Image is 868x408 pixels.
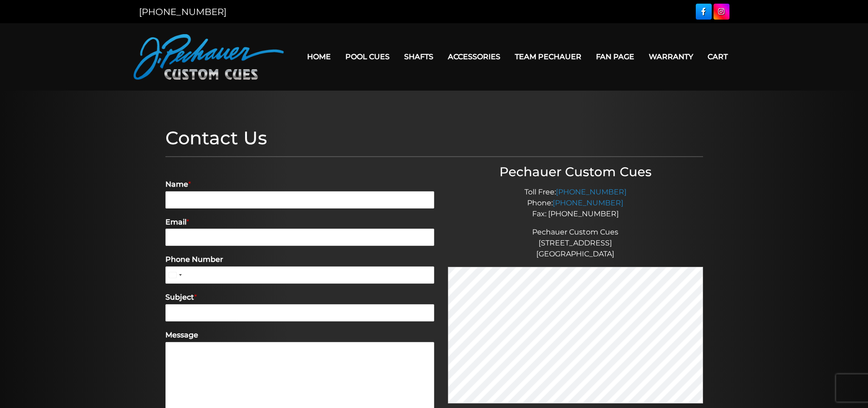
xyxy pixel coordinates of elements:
[165,180,434,189] label: Name
[448,164,703,180] h3: Pechauer Custom Cues
[134,34,284,80] img: Pechauer Custom Cues
[165,266,434,284] input: Phone Number
[165,127,703,149] h1: Contact Us
[165,331,434,340] label: Message
[441,45,508,68] a: Accessories
[397,45,441,68] a: Shafts
[553,199,623,207] a: [PHONE_NUMBER]
[338,45,397,68] a: Pool Cues
[556,188,627,196] a: [PHONE_NUMBER]
[165,266,185,284] button: Selected country
[448,227,703,260] p: Pechauer Custom Cues [STREET_ADDRESS] [GEOGRAPHIC_DATA]
[448,187,703,219] p: Toll Free: Phone: Fax: [PHONE_NUMBER]
[700,45,735,68] a: Cart
[300,45,338,68] a: Home
[165,218,434,227] label: Email
[642,45,700,68] a: Warranty
[165,293,434,302] label: Subject
[139,6,226,17] a: [PHONE_NUMBER]
[165,255,434,265] label: Phone Number
[508,45,589,68] a: Team Pechauer
[589,45,642,68] a: Fan Page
